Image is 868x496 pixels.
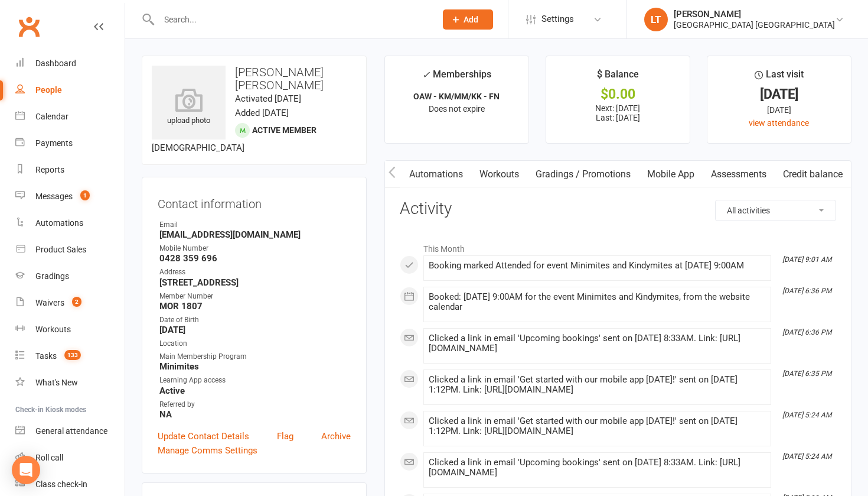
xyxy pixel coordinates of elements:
li: This Month [400,236,836,255]
div: [DATE] [718,88,840,101]
div: Mobile Number [159,243,351,254]
a: Assessments [703,161,775,188]
div: Roll call [35,453,63,462]
time: Added [DATE] [235,108,289,118]
a: Manage Comms Settings [158,443,257,458]
div: Main Membership Program [159,351,351,362]
div: [GEOGRAPHIC_DATA] [GEOGRAPHIC_DATA] [674,20,835,30]
a: Payments [15,130,125,157]
div: Messages [35,192,73,201]
a: Flag [277,429,293,443]
div: Referred by [159,399,351,410]
a: Gradings / Promotions [527,161,639,188]
a: Tasks 133 [15,343,125,369]
div: Memberships [422,67,491,89]
div: Location [159,338,351,349]
span: 2 [72,297,81,307]
strong: [DATE] [159,325,351,335]
a: Dashboard [15,50,125,77]
div: Booked: [DATE] 9:00AM for the event Minimites and Kindymites, from the website calendar [429,292,766,312]
i: [DATE] 6:35 PM [782,369,831,378]
a: Clubworx [14,12,44,41]
a: view attendance [749,118,809,128]
div: Clicked a link in email 'Get started with our mobile app [DATE]!' sent on [DATE] 1:12PM. Link: [U... [429,375,766,395]
div: Reports [35,165,64,174]
strong: [STREET_ADDRESS] [159,277,351,288]
span: 1 [80,190,90,200]
h3: [PERSON_NAME] [PERSON_NAME] [152,66,357,92]
strong: MOR 1807 [159,301,351,312]
div: Open Intercom Messenger [12,456,40,484]
div: Booking marked Attended for event Minimites and Kindymites at [DATE] 9:00AM [429,261,766,271]
i: [DATE] 9:01 AM [782,255,831,264]
div: General attendance [35,426,107,436]
a: Automations [401,161,471,188]
div: Product Sales [35,245,86,254]
a: Waivers 2 [15,290,125,316]
a: Gradings [15,263,125,290]
a: Product Sales [15,236,125,263]
div: Member Number [159,291,351,302]
time: Activated [DATE] [235,93,301,104]
div: Payments [35,138,73,148]
span: 133 [64,350,81,360]
a: General attendance kiosk mode [15,418,125,445]
a: Messages 1 [15,183,125,210]
button: Add [443,9,493,30]
a: Mobile App [639,161,703,188]
span: Does not expire [429,104,485,114]
div: LT [644,8,668,31]
div: Gradings [35,271,69,281]
a: Credit balance [775,161,851,188]
strong: Minimites [159,361,351,372]
div: Workouts [35,325,71,334]
div: Dashboard [35,59,76,68]
div: upload photo [152,88,226,127]
a: Reports [15,157,125,183]
div: Tasks [35,351,57,361]
div: Clicked a link in email 'Upcoming bookings' sent on [DATE] 8:33AM. Link: [URL][DOMAIN_NAME] [429,458,766,478]
div: Email [159,219,351,231]
div: Clicked a link in email 'Upcoming bookings' sent on [DATE] 8:33AM. Link: [URL][DOMAIN_NAME] [429,333,766,354]
input: Search... [155,11,428,28]
strong: OAW - KM/MM/KK - FN [413,92,500,101]
strong: Active [159,385,351,396]
a: Calendar [15,103,125,130]
a: Archive [321,429,351,443]
a: Roll call [15,445,125,471]
div: What's New [35,378,78,387]
div: $ Balance [597,67,639,88]
i: ✓ [422,69,430,80]
p: Next: [DATE] Last: [DATE] [557,103,679,122]
span: [DEMOGRAPHIC_DATA] [152,142,244,153]
div: $0.00 [557,88,679,101]
div: Calendar [35,112,68,121]
a: Workouts [15,316,125,343]
span: Settings [541,6,574,33]
strong: NA [159,409,351,420]
i: [DATE] 6:36 PM [782,287,831,295]
h3: Activity [400,200,836,218]
strong: 0428 359 696 [159,253,351,264]
i: [DATE] 5:24 AM [782,411,831,419]
div: Address [159,267,351,278]
span: Add [464,15,478,24]
i: [DATE] 5:24 AM [782,452,831,461]
span: Active member [252,125,316,135]
div: Automations [35,218,83,228]
div: People [35,85,62,95]
a: People [15,77,125,103]
a: Automations [15,210,125,236]
h3: Contact information [158,193,351,210]
a: Update Contact Details [158,429,249,443]
div: Clicked a link in email 'Get started with our mobile app [DATE]!' sent on [DATE] 1:12PM. Link: [U... [429,416,766,436]
div: Class check-in [35,479,87,489]
div: [PERSON_NAME] [674,9,835,20]
div: Waivers [35,298,64,307]
div: Last visit [755,67,804,88]
a: What's New [15,369,125,396]
div: [DATE] [718,103,840,116]
strong: [EMAIL_ADDRESS][DOMAIN_NAME] [159,229,351,240]
div: Learning App access [159,375,351,386]
a: Workouts [471,161,527,188]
